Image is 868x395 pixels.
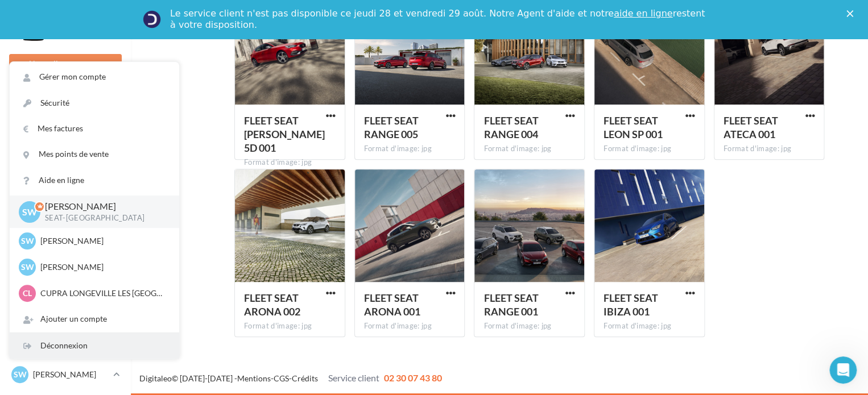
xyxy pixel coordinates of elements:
div: Format d'image: jpg [364,144,456,154]
div: Ajouter un compte [10,306,179,332]
img: Profile image for Service-Client [143,10,161,28]
span: 02 30 07 43 80 [384,372,442,383]
div: Déconnexion [10,333,179,359]
a: SW [PERSON_NAME] [9,364,122,385]
a: Mentions [237,373,271,383]
a: Aide en ligne [10,168,179,193]
div: Le service client n'est pas disponible ce jeudi 28 et vendredi 29 août. Notre Agent d'aide et not... [170,8,707,31]
span: FLEET SEAT LEON SP 001 [604,114,663,140]
p: [PERSON_NAME] [33,369,109,380]
a: Sécurité [10,90,179,116]
a: Mes points de vente [10,142,179,167]
div: Format d'image: jpg [483,144,575,154]
p: [PERSON_NAME] [40,235,166,247]
span: CL [23,288,32,299]
a: Médiathèque [7,232,124,256]
a: Boîte de réception21 [7,118,124,143]
a: Campagnes [7,176,124,199]
p: SEAT-[GEOGRAPHIC_DATA] [45,213,161,223]
a: Opérations [7,90,124,114]
a: Mes factures [10,116,179,142]
span: FLEET SEAT IBIZA 001 [604,292,658,318]
span: SW [14,369,27,380]
span: SW [21,235,34,247]
button: Nouvelle campagne [9,54,122,73]
div: Format d'image: jpg [244,321,336,331]
span: FLEET SEAT ATECA 001 [724,114,778,140]
a: Campagnes DataOnDemand [7,326,124,360]
a: Digitaleo [139,373,172,383]
span: Service client [328,372,379,383]
span: FLEET SEAT ARONA 001 [364,292,420,318]
span: SW [21,261,34,273]
p: [PERSON_NAME] [40,261,166,273]
a: Calendrier [7,260,124,284]
p: CUPRA LONGEVILLE LES [GEOGRAPHIC_DATA] [40,288,166,299]
a: aide en ligne [614,8,672,19]
span: © [DATE]-[DATE] - - - [139,373,442,383]
span: FLEET SEAT RANGE 004 [483,114,538,140]
p: [PERSON_NAME] [45,200,161,213]
div: Format d'image: jpg [364,321,456,331]
a: Visibilité en ligne [7,147,124,171]
span: FLEET SEAT LEON 5D 001 [244,114,325,154]
a: Gérer mon compte [10,64,179,90]
iframe: Intercom live chat [829,356,857,384]
a: Crédits [292,373,318,383]
span: FLEET SEAT RANGE 001 [483,292,538,318]
div: Format d'image: jpg [724,144,815,154]
span: FLEET SEAT ARONA 002 [244,292,300,318]
span: FLEET SEAT RANGE 005 [364,114,419,140]
div: Format d'image: jpg [604,321,695,331]
a: PLV et print personnalisable [7,289,124,322]
div: Format d'image: jpg [604,144,695,154]
div: Fermer [846,10,858,17]
div: Format d'image: jpg [483,321,575,331]
a: CGS [274,373,289,383]
span: SW [22,205,37,218]
div: Format d'image: jpg [244,157,336,168]
a: Contacts [7,204,124,228]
